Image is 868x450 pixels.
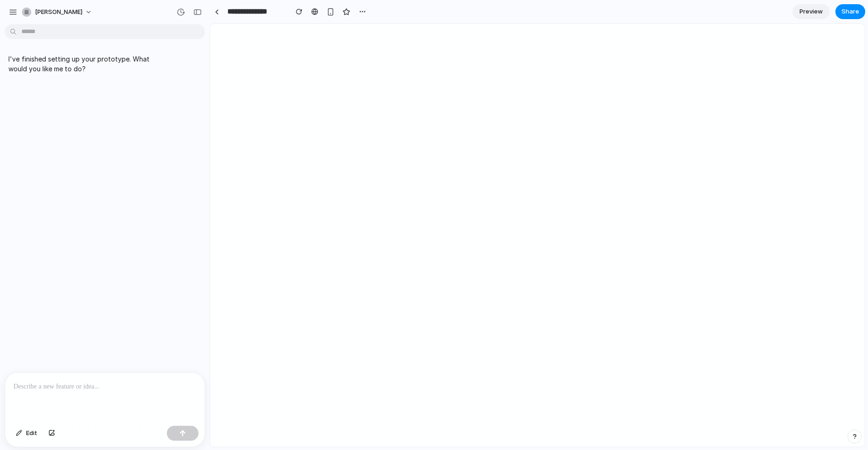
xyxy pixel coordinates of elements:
[800,7,823,16] span: Preview
[841,7,859,16] span: Share
[835,4,865,19] button: Share
[35,7,82,17] span: [PERSON_NAME]
[26,429,37,438] span: Edit
[793,4,830,19] a: Preview
[11,426,42,441] button: Edit
[8,54,164,74] p: I've finished setting up your prototype. What would you like me to do?
[18,5,97,20] button: [PERSON_NAME]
